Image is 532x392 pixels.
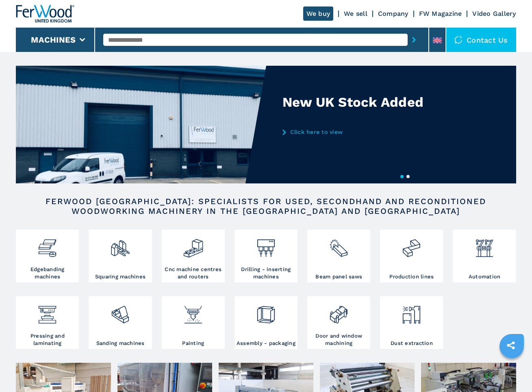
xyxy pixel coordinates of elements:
img: lavorazione_porte_finestre_2.png [328,298,349,325]
img: pressa-strettoia.png [37,298,58,325]
h3: Drilling - inserting machines [237,266,295,280]
img: levigatrici_2.png [110,298,131,325]
h2: FERWOOD [GEOGRAPHIC_DATA]: SPECIALISTS FOR USED, SECONDHAND AND RECONDITIONED WOODWORKING MACHINE... [41,196,491,216]
a: We sell [344,10,367,17]
img: montaggio_imballaggio_2.png [256,298,276,325]
a: Beam panel saws [307,230,370,282]
img: New UK Stock Added [16,66,266,183]
a: Click here to view [282,129,442,135]
a: sharethis [501,335,521,355]
img: foratrici_inseritrici_2.png [256,232,276,258]
h3: Dust extraction [391,340,433,347]
img: Ferwood [16,5,74,23]
img: sezionatrici_2.png [328,232,349,258]
h3: Pressing and laminating [18,332,77,347]
a: Drilling - inserting machines [235,230,297,282]
a: Edgebanding machines [16,230,79,282]
a: Assembly - packaging [235,296,297,349]
a: Painting [162,296,225,349]
button: 1 [400,175,404,178]
h3: Beam panel saws [315,273,362,280]
img: squadratrici_2.png [110,232,131,258]
a: Video Gallery [472,10,516,17]
button: 2 [406,175,410,178]
h3: Painting [182,340,204,347]
div: Contact us [446,28,516,52]
a: We buy [303,6,334,21]
h3: Door and window machining [309,332,368,347]
iframe: Chat [497,355,526,386]
img: automazione.png [474,232,495,258]
img: Contact us [454,36,463,44]
h3: Sanding machines [96,340,145,347]
a: Dust extraction [380,296,443,349]
img: centro_di_lavoro_cnc_2.png [183,232,204,258]
a: Cnc machine centres and routers [162,230,225,282]
a: FW Magazine [419,10,462,17]
img: aspirazione_1.png [401,298,422,325]
a: Automation [453,230,516,282]
h3: Squaring machines [95,273,145,280]
button: Machines [31,35,76,45]
h3: Production lines [389,273,434,280]
button: submit-button [408,30,420,49]
a: Pressing and laminating [16,296,79,349]
a: Production lines [380,230,443,282]
img: verniciatura_1.png [183,298,204,325]
a: Squaring machines [89,230,152,282]
h3: Edgebanding machines [18,266,77,280]
a: Company [378,10,408,17]
h3: Cnc machine centres and routers [164,266,223,280]
img: bordatrici_1.png [37,232,58,258]
h3: Automation [469,273,501,280]
a: Door and window machining [307,296,370,349]
h3: Assembly - packaging [237,340,295,347]
a: Sanding machines [89,296,152,349]
img: linee_di_produzione_2.png [401,232,422,258]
